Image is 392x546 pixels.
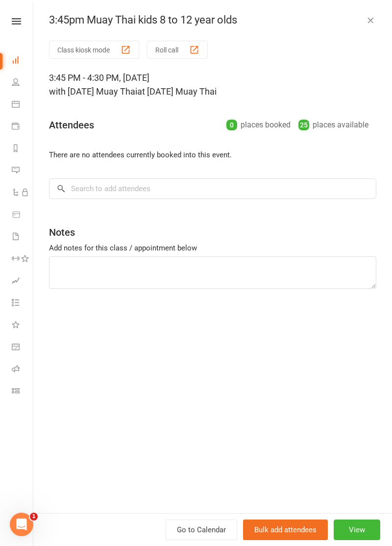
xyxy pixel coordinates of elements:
[147,41,208,59] button: Roll call
[49,178,376,199] input: Search to add attendees
[49,225,75,239] div: Notes
[12,50,34,72] a: Dashboard
[137,86,217,97] span: at [DATE] Muay Thai
[12,138,34,160] a: Reports
[12,271,34,293] a: Assessments
[298,120,309,130] div: 25
[33,14,392,26] div: 3:45pm Muay Thai kids 8 to 12 year olds
[30,513,38,521] span: 1
[226,120,237,130] div: 0
[49,242,376,254] div: Add notes for this class / appointment below
[12,72,34,94] a: People
[10,513,33,536] iframe: Intercom live chat
[49,118,94,132] div: Attendees
[12,381,34,403] a: Class kiosk mode
[49,86,137,97] span: with [DATE] Muay Thai
[226,118,291,132] div: places booked
[298,118,368,132] div: places available
[12,359,34,381] a: Roll call kiosk mode
[12,94,34,116] a: Calendar
[12,315,34,337] a: What's New
[12,116,34,138] a: Payments
[243,520,328,540] button: Bulk add attendees
[166,520,237,540] a: Go to Calendar
[49,149,376,161] li: There are no attendees currently booked into this event.
[12,204,34,226] a: Product Sales
[334,520,380,540] button: View
[49,71,376,99] div: 3:45 PM - 4:30 PM, [DATE]
[49,41,139,59] button: Class kiosk mode
[12,337,34,359] a: General attendance kiosk mode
